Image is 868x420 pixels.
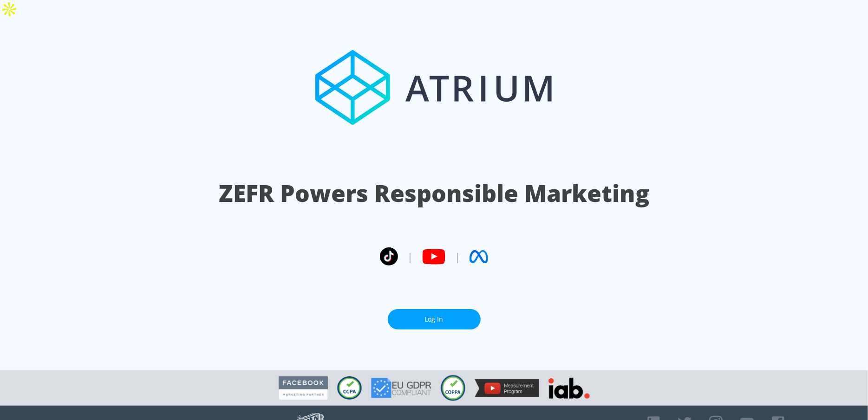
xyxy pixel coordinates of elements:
[407,250,413,264] span: |
[279,376,328,400] img: Facebook Marketing Partner
[219,177,649,209] h1: ZEFR Powers Responsible Marketing
[388,309,481,330] a: Log In
[548,378,590,399] img: IAB
[371,378,431,398] img: GDPR Compliant
[337,376,362,400] img: CCPA Compliant
[455,250,460,264] span: |
[475,379,539,397] img: YouTube Measurement Program
[441,375,465,401] img: COPPA Compliant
